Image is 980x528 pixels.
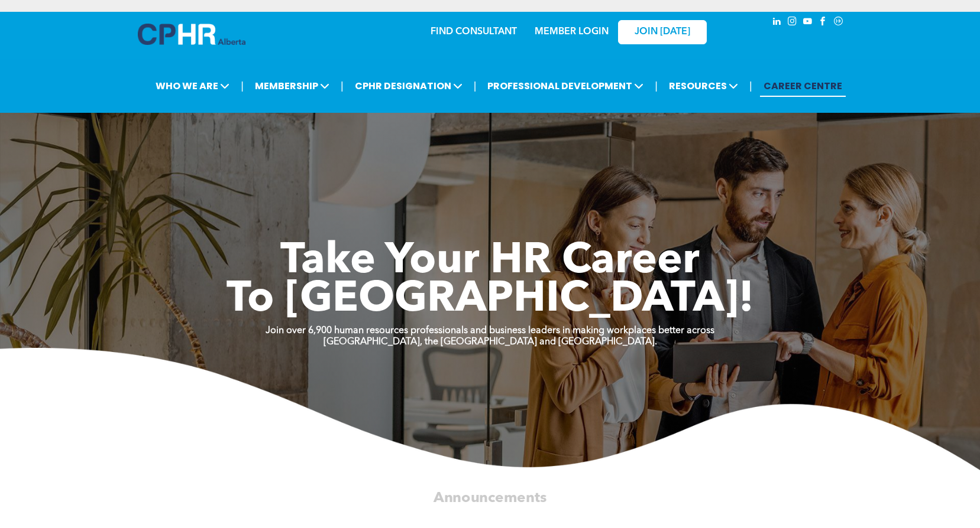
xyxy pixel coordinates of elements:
a: CAREER CENTRE [760,75,846,97]
img: A blue and white logo for cp alberta [138,24,245,45]
span: JOIN [DATE] [635,27,690,38]
span: RESOURCES [665,75,742,97]
span: Take Your HR Career [280,240,700,283]
a: facebook [817,15,830,31]
strong: Join over 6,900 human resources professionals and business leaders in making workplaces better ac... [266,326,714,335]
a: JOIN [DATE] [618,20,707,44]
li: | [341,74,344,98]
span: CPHR DESIGNATION [351,75,466,97]
span: To [GEOGRAPHIC_DATA]! [227,279,754,321]
span: Announcements [434,491,546,505]
span: PROFESSIONAL DEVELOPMENT [484,75,647,97]
li: | [474,74,477,98]
li: | [655,74,658,98]
span: WHO WE ARE [152,75,233,97]
a: linkedin [771,15,784,31]
strong: [GEOGRAPHIC_DATA], the [GEOGRAPHIC_DATA] and [GEOGRAPHIC_DATA]. [324,337,657,347]
li: | [241,74,244,98]
a: FIND CONSULTANT [431,27,517,37]
a: instagram [786,15,799,31]
a: youtube [801,15,814,31]
a: Social network [832,15,845,31]
li: | [749,74,752,98]
span: MEMBERSHIP [251,75,333,97]
a: MEMBER LOGIN [535,27,609,37]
